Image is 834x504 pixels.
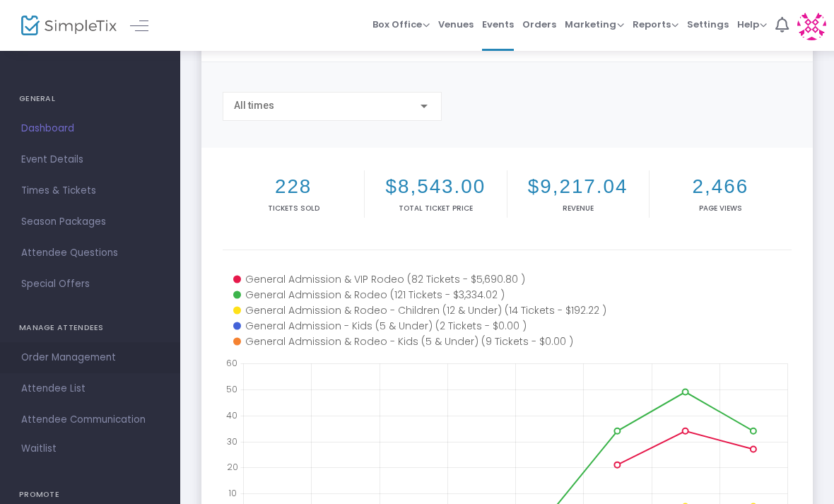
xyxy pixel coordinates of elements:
[227,461,238,473] text: 20
[652,203,789,213] p: Page Views
[687,6,729,42] span: Settings
[228,487,237,499] text: 10
[21,442,57,456] span: Waitlist
[21,244,159,262] span: Attendee Questions
[522,6,556,42] span: Orders
[21,348,159,367] span: Order Management
[21,151,159,169] span: Event Details
[227,435,237,447] text: 30
[21,380,159,398] span: Attendee List
[225,203,361,213] p: Tickets sold
[565,18,624,31] span: Marketing
[372,18,430,31] span: Box Office
[226,357,237,369] text: 60
[226,409,237,421] text: 40
[21,213,159,231] span: Season Packages
[510,203,646,213] p: Revenue
[225,175,361,198] h2: 228
[21,275,159,293] span: Special Offers
[19,314,161,342] h4: MANAGE ATTENDEES
[226,383,237,395] text: 50
[21,119,159,138] span: Dashboard
[368,175,503,198] h2: $8,543.00
[234,100,274,111] span: All times
[652,175,789,198] h2: 2,466
[510,175,646,198] h2: $9,217.04
[368,203,503,213] p: Total Ticket Price
[737,18,767,31] span: Help
[438,6,474,42] span: Venues
[21,411,159,429] span: Attendee Communication
[633,18,679,31] span: Reports
[19,85,161,113] h4: GENERAL
[21,182,159,200] span: Times & Tickets
[482,6,514,42] span: Events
